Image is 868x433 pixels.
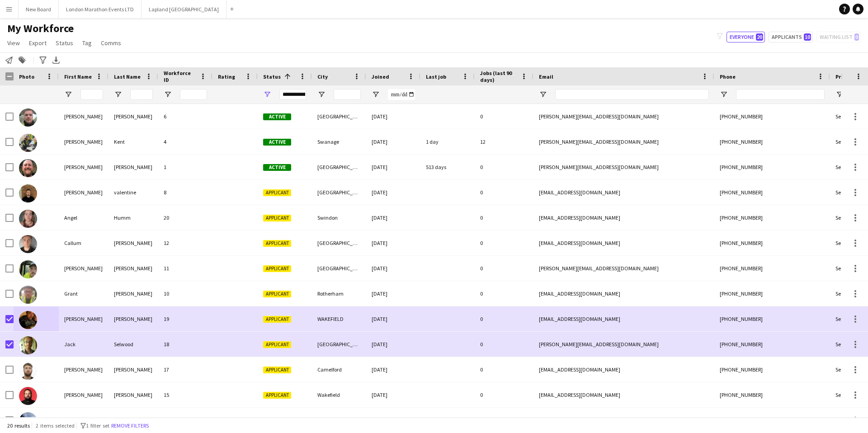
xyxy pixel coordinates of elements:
[158,129,212,154] div: 4
[108,408,158,433] div: [PERSON_NAME]
[475,231,533,255] div: 0
[52,37,77,49] a: Status
[714,155,830,179] div: [PHONE_NUMBER]
[82,39,92,47] span: Tag
[19,108,37,127] img: Joe Daniels
[56,39,73,47] span: Status
[158,357,212,382] div: 17
[263,240,291,247] span: Applicant
[19,235,37,253] img: Callum Howard
[366,104,420,129] div: [DATE]
[19,336,37,354] img: Jack Selwood
[533,231,714,255] div: [EMAIL_ADDRESS][DOMAIN_NAME]
[475,155,533,179] div: 0
[108,306,158,331] div: [PERSON_NAME]
[835,90,844,99] button: Open Filter Menu
[64,90,72,99] button: Open Filter Menu
[158,231,212,255] div: 12
[714,205,830,230] div: [PHONE_NUMBER]
[97,37,125,49] a: Comms
[366,332,420,357] div: [DATE]
[108,205,158,230] div: Humm
[480,70,517,83] span: Jobs (last 90 days)
[19,184,37,202] img: Alfie valentine
[475,306,533,331] div: 0
[59,155,108,179] div: [PERSON_NAME]
[533,104,714,129] div: [PERSON_NAME][EMAIL_ADDRESS][DOMAIN_NAME]
[533,129,714,154] div: [PERSON_NAME][EMAIL_ADDRESS][DOMAIN_NAME]
[312,205,366,230] div: Swindon
[475,332,533,357] div: 0
[714,382,830,407] div: [PHONE_NUMBER]
[59,180,108,205] div: [PERSON_NAME]
[533,256,714,281] div: [PERSON_NAME][EMAIL_ADDRESS][DOMAIN_NAME]
[164,90,172,99] button: Open Filter Menu
[164,70,196,83] span: Workforce ID
[475,180,533,205] div: 0
[317,73,328,80] span: City
[475,382,533,407] div: 0
[142,0,226,18] button: Lapland [GEOGRAPHIC_DATA]
[720,90,728,99] button: Open Filter Menu
[263,189,291,196] span: Applicant
[4,37,24,49] a: View
[756,33,763,41] span: 20
[475,281,533,306] div: 0
[312,332,366,357] div: [GEOGRAPHIC_DATA]
[19,260,37,278] img: Darryl Ladd
[51,55,61,66] app-action-btn: Export XLSX
[17,55,28,66] app-action-btn: Add to tag
[312,357,366,382] div: Camelford
[533,281,714,306] div: [EMAIL_ADDRESS][DOMAIN_NAME]
[539,73,553,80] span: Email
[108,104,158,129] div: [PERSON_NAME]
[114,90,122,99] button: Open Filter Menu
[475,205,533,230] div: 0
[714,357,830,382] div: [PHONE_NUMBER]
[312,408,366,433] div: Wareham
[317,90,325,99] button: Open Filter Menu
[334,89,361,100] input: City Filter Input
[19,286,37,304] img: Grant Taylor
[388,89,415,100] input: Joined Filter Input
[29,39,47,47] span: Export
[312,129,366,154] div: Swanage
[19,0,59,18] button: New Board
[372,73,389,80] span: Joined
[108,382,158,407] div: [PERSON_NAME]
[130,89,153,100] input: Last Name Filter Input
[19,387,37,405] img: Sam Hartley
[108,231,158,255] div: [PERSON_NAME]
[263,291,291,297] span: Applicant
[263,73,281,80] span: Status
[158,180,212,205] div: 8
[108,155,158,179] div: [PERSON_NAME]
[263,341,291,348] span: Applicant
[19,210,37,228] img: Angel Humm
[158,205,212,230] div: 20
[19,311,37,329] img: Hector Willey
[312,281,366,306] div: Rotherham
[59,129,108,154] div: [PERSON_NAME]
[59,306,108,331] div: [PERSON_NAME]
[158,332,212,357] div: 18
[263,265,291,272] span: Applicant
[714,129,830,154] div: [PHONE_NUMBER]
[4,55,14,66] app-action-btn: Notify workforce
[263,367,291,373] span: Applicant
[108,281,158,306] div: [PERSON_NAME]
[714,180,830,205] div: [PHONE_NUMBER]
[714,104,830,129] div: [PHONE_NUMBER]
[108,180,158,205] div: valentine
[533,332,714,357] div: [PERSON_NAME][EMAIL_ADDRESS][DOMAIN_NAME]
[59,408,108,433] div: [PERSON_NAME]
[312,256,366,281] div: [GEOGRAPHIC_DATA], [GEOGRAPHIC_DATA]
[366,231,420,255] div: [DATE]
[312,306,366,331] div: WAKEFIELD
[475,357,533,382] div: 0
[475,104,533,129] div: 0
[533,306,714,331] div: [EMAIL_ADDRESS][DOMAIN_NAME]
[109,421,151,431] button: Remove filters
[366,180,420,205] div: [DATE]
[372,90,380,99] button: Open Filter Menu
